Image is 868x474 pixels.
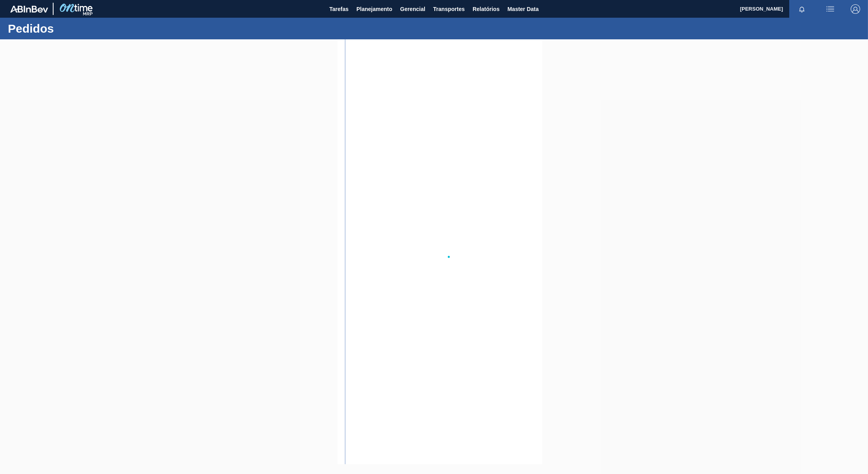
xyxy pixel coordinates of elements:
span: Planejamento [356,4,392,14]
img: Logout [851,4,860,14]
span: Gerencial [400,4,425,14]
span: Tarefas [329,4,349,14]
img: userActions [825,4,835,14]
span: Master Data [507,4,538,14]
img: TNhmsLtSVTkK8tSr43FrP2fwEKptu5GPRR3wAAAABJRU5ErkJggg== [10,6,48,13]
span: Transportes [433,4,465,14]
span: Relatórios [473,4,499,14]
h1: Pedidos [8,24,148,33]
button: Notificações [789,4,814,15]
